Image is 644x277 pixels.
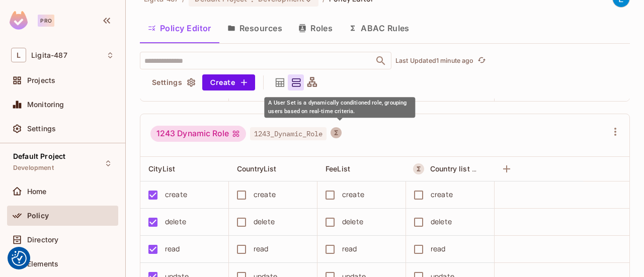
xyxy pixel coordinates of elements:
button: Create [202,74,255,90]
div: Pro [38,15,54,27]
span: Directory [27,236,58,244]
span: Projects [27,76,55,84]
span: Policy [27,212,49,220]
p: Last Updated 1 minute ago [395,57,474,65]
div: delete [342,216,363,227]
div: delete [165,216,186,227]
span: Workspace: Ligita-487 [31,51,67,59]
button: Consent Preferences [12,251,27,266]
span: Home [27,188,47,196]
div: 1243 Dynamic Role [150,126,246,142]
button: Open [374,54,388,68]
button: A User Set is a dynamically conditioned role, grouping users based on real-time criteria. [331,127,342,138]
span: Elements [27,260,58,268]
div: read [342,243,357,254]
div: delete [254,216,275,227]
span: CountryList [237,164,277,173]
span: Settings [27,125,56,133]
span: Country list Permissions [430,164,514,173]
button: Roles [290,16,341,41]
span: Default Project [13,152,65,160]
div: create [342,189,364,200]
button: Resources [219,16,290,41]
span: 1243_Dynamic_Role [250,127,327,140]
span: FeeList [326,164,350,173]
div: read [431,243,446,254]
button: A Resource Set is a dynamically conditioned resource, defined by real-time criteria. [413,163,424,174]
img: Revisit consent button [12,251,27,266]
button: Policy Editor [140,16,219,41]
button: refresh [476,55,488,67]
div: read [254,243,269,254]
span: L [11,48,26,62]
div: create [431,189,453,200]
button: ABAC Rules [341,16,418,41]
div: A User Set is a dynamically conditioned role, grouping users based on real-time criteria. [264,97,415,118]
div: read [165,243,180,254]
button: Settings [148,74,198,90]
img: SReyMgAAAABJRU5ErkJggg== [10,11,28,30]
div: delete [431,216,452,227]
div: create [165,189,187,200]
span: CityList [148,164,175,173]
span: Monitoring [27,101,64,109]
span: refresh [477,56,486,66]
span: Click to refresh data [474,55,488,67]
span: Development [13,164,54,172]
div: create [254,189,276,200]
